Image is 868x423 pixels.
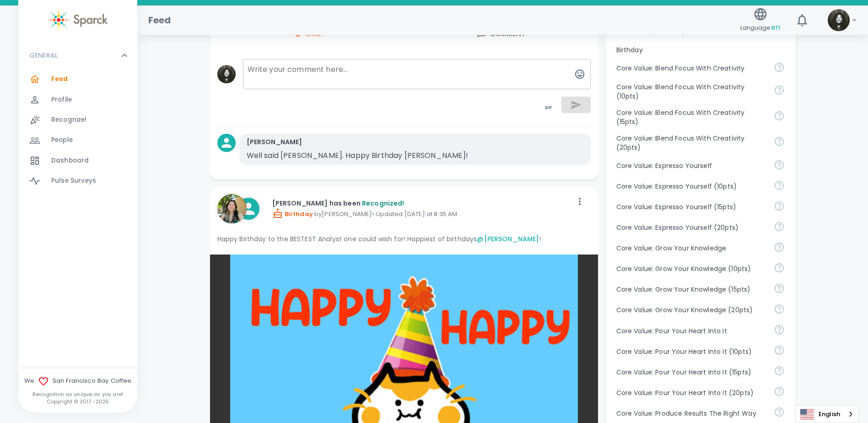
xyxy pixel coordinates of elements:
[18,69,137,195] div: GENERAL
[774,136,785,147] svg: Achieve goals today and innovate for tomorrow
[616,264,766,273] p: Core Value: Grow Your Knowledge (10pts)
[18,42,137,69] div: GENERAL
[616,326,766,336] p: Core Value: Pour Your Heart Into It
[18,151,137,171] a: Dashboard
[616,45,785,54] p: Birthday
[51,156,89,165] span: Dashboard
[616,202,766,211] p: Core Value: Espresso Yourself (15pts)
[737,4,784,37] button: Language:en
[774,365,785,376] svg: Come to work to make a difference in your own way
[795,405,859,423] div: Language
[616,305,766,315] p: Core Value: Grow Your Knowledge (20pts)
[774,85,785,96] svg: Achieve goals today and innovate for tomorrow
[18,390,137,398] p: Recognition as unique as you are!
[616,285,766,294] p: Core Value: Grow Your Knowledge (15pts)
[18,90,137,110] a: Profile
[771,22,780,33] span: en
[828,9,850,31] img: Picture of Angel
[477,234,539,244] a: @[PERSON_NAME]
[740,22,780,34] span: Language:
[774,180,785,191] svg: Share your voice and your ideas
[616,161,766,170] p: Core Value: Espresso Yourself
[18,171,137,191] a: Pulse Surveys
[774,110,785,121] svg: Achieve goals today and innovate for tomorrow
[774,262,785,273] svg: Follow your curiosity and learn together
[217,234,591,244] p: Happy Birthday to the BESTEST Analyst one could wish for! Happiest of birthdays !
[18,398,137,405] p: Copyright © 2017 - 2025
[272,210,313,218] span: Birthday
[29,51,58,60] p: GENERAL
[51,136,73,145] span: People
[272,208,572,219] p: by [PERSON_NAME] • Updated [DATE] at 8:35 AM
[18,110,137,130] a: Recognize!
[616,64,766,73] p: Core Value: Blend Focus With Creativity
[795,405,859,423] aside: Language selected: English
[616,409,766,418] p: Core Value: Produce Results The Right Way
[774,242,785,253] svg: Follow your curiosity and learn together
[774,201,785,211] svg: Share your voice and your ideas
[247,150,521,161] p: Well said [PERSON_NAME]. Happy Birthday [PERSON_NAME]!
[774,407,785,418] svg: Find success working together and doing the right thing
[616,388,766,397] p: Core Value: Pour Your Heart Into It (20pts)
[18,130,137,150] a: People
[538,97,560,119] button: toggle password visibility
[774,283,785,294] svg: Follow your curiosity and learn together
[616,108,766,126] p: Core Value: Blend Focus With Creativity (15pts)
[51,176,96,185] span: Pulse Surveys
[774,159,785,170] svg: Share your voice and your ideas
[774,304,785,315] svg: Follow your curiosity and learn together
[616,368,766,377] p: Core Value: Pour Your Heart Into It (15pts)
[774,221,785,232] svg: Share your voice and your ideas
[18,376,137,387] span: We San Francisco Bay Coffee
[18,69,137,89] a: Feed
[51,75,68,84] span: Feed
[51,115,87,125] span: Recognize!
[18,9,137,31] a: Sparck logo
[51,95,72,104] span: Profile
[616,82,766,101] p: Core Value: Blend Focus With Creativity (10pts)
[616,223,766,232] p: Core Value: Espresso Yourself (20pts)
[774,345,785,356] svg: Come to work to make a difference in your own way
[796,406,858,423] a: English
[48,9,108,31] img: Sparck logo
[774,386,785,397] svg: Come to work to make a difference in your own way
[616,182,766,191] p: Core Value: Espresso Yourself (10pts)
[616,347,766,356] p: Core Value: Pour Your Heart Into It (10pts)
[247,137,302,146] p: [PERSON_NAME]
[148,13,171,27] h1: Feed
[774,62,785,73] svg: Achieve goals today and innovate for tomorrow
[217,65,236,83] img: Picture of Angel Coloyan
[362,199,404,208] span: Recognized!
[217,194,247,223] img: Picture of Annabel Su
[616,244,766,253] p: Core Value: Grow Your Knowledge
[272,199,572,208] p: [PERSON_NAME] has been
[774,324,785,335] svg: Come to work to make a difference in your own way
[616,134,766,152] p: Core Value: Blend Focus With Creativity (20pts)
